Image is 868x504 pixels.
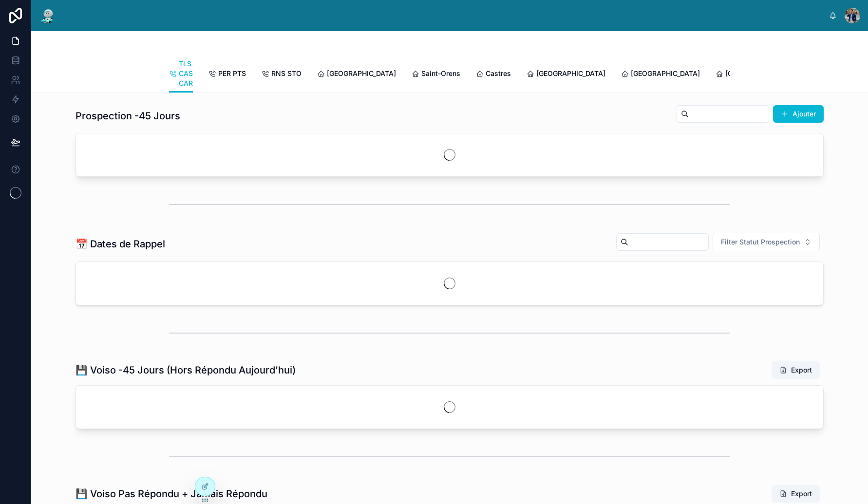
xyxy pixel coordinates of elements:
[536,69,605,78] span: [GEOGRAPHIC_DATA]
[75,109,180,123] h1: Prospection -45 Jours
[631,69,700,78] span: [GEOGRAPHIC_DATA]
[75,237,165,251] h1: 📅 Dates de Rappel
[486,69,511,78] span: Castres
[271,69,302,78] span: RNS STO
[327,69,396,78] span: [GEOGRAPHIC_DATA]
[527,65,605,84] a: [GEOGRAPHIC_DATA]
[218,69,246,78] span: PER PTS
[412,65,460,84] a: Saint-Orens
[75,363,296,377] h1: 💾 Voiso -45 Jours (Hors Répondu Aujourd'hui)
[64,14,829,18] div: scrollable content
[713,233,820,251] button: Select Button
[772,361,820,379] button: Export
[621,65,700,84] a: [GEOGRAPHIC_DATA]
[421,69,460,78] span: Saint-Orens
[476,65,511,84] a: Castres
[773,105,824,123] button: Ajouter
[716,65,794,84] a: [GEOGRAPHIC_DATA]
[721,237,800,247] span: Filter Statut Prospection
[208,65,246,84] a: PER PTS
[262,65,302,84] a: RNS STO
[725,69,794,78] span: [GEOGRAPHIC_DATA]
[772,485,820,503] button: Export
[317,65,396,84] a: [GEOGRAPHIC_DATA]
[169,55,193,93] a: TLS CAS CAR
[39,8,57,23] img: App logo
[75,487,267,501] h1: 💾 Voiso Pas Répondu + Jamais Répondu
[179,59,193,88] span: TLS CAS CAR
